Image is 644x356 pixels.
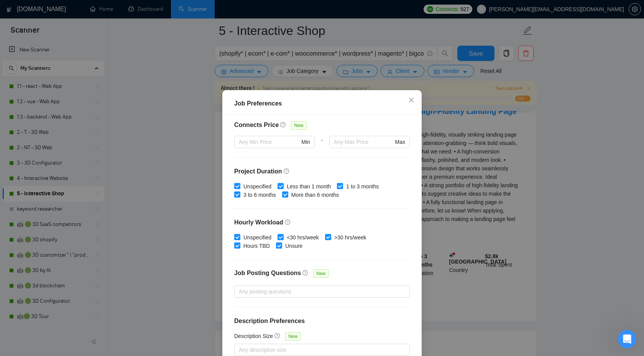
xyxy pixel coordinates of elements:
textarea: Message… [7,235,147,248]
span: question-circle [280,122,286,128]
button: Gif picker [24,251,30,257]
div: Mariia says… [6,44,147,123]
a: [EMAIL_ADDRESS][DOMAIN_NAME] [26,73,120,79]
span: Unspecified [240,233,274,242]
h1: Mariia [37,4,56,10]
h4: Description Preferences [234,316,410,326]
p: Active in the last 15m [37,10,92,17]
span: Unspecified [240,182,274,191]
h5: Description Size [234,332,273,340]
div: Hey , [16,72,138,80]
span: question-circle [274,333,281,339]
span: from [DOMAIN_NAME] [49,57,104,63]
span: More than 6 months [288,191,342,199]
div: Profile image for MariiaMariiafrom [DOMAIN_NAME]Hey[EMAIL_ADDRESS][DOMAIN_NAME],Looks likeyour Up... [6,44,147,114]
img: Profile image for Mariia [16,54,28,66]
button: Emoji picker [12,251,18,257]
button: go back [5,3,20,18]
span: >30 hrs/week [331,233,370,242]
button: Send a message… [131,248,144,260]
h4: Hourly Workload [234,218,410,227]
input: Any Max Price [334,138,393,146]
span: Hours TBD [240,242,273,250]
input: Any Min Price [239,138,300,146]
button: Close [401,90,422,111]
span: close [408,97,414,103]
span: Min [301,138,310,146]
button: Upload attachment [36,251,43,257]
span: Less than 1 month [284,182,334,191]
span: Max [395,138,405,146]
h4: Job Posting Questions [234,269,301,278]
div: Close [135,3,148,17]
h4: Project Duration [234,167,410,176]
span: question-circle [302,270,309,276]
span: New [313,269,329,278]
img: Profile image for Mariia [22,4,34,16]
div: - [315,136,329,157]
b: your Upwork agency [42,84,104,90]
button: Home [120,3,135,18]
span: New [285,332,301,341]
span: 3 to 6 months [240,191,279,199]
iframe: To enrich screen reader interactions, please activate Accessibility in Grammarly extension settings [618,330,636,348]
div: Job Preferences [234,99,410,108]
span: question-circle [285,219,291,225]
span: 1 to 3 months [343,182,382,191]
span: New [291,121,306,130]
span: <30 hrs/week [284,233,322,242]
span: Mariia [34,57,49,63]
h4: Connects Price [234,120,279,130]
span: question-circle [284,168,290,174]
div: Looks like . [16,84,138,99]
span: Unsure [282,242,306,250]
button: Start recording [49,251,55,257]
